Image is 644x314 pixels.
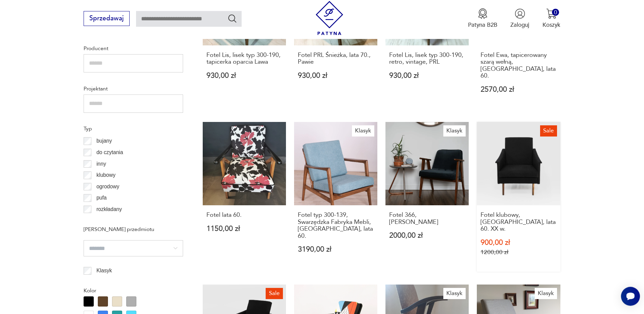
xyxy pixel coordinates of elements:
p: 930,00 zł [298,72,374,79]
p: Projektant [84,84,183,93]
p: inny [96,160,106,168]
h3: Fotel klubowy, [GEOGRAPHIC_DATA], lata 60. XX w. [481,212,557,232]
p: 1150,00 zł [206,225,283,232]
p: pufa [96,193,107,202]
button: Sprzedawaj [84,11,129,26]
button: Patyna B2B [468,8,497,29]
p: Zaloguj [510,21,529,29]
p: [PERSON_NAME] przedmiotu [84,225,183,234]
a: KlasykFotel 366, ChierowskiFotel 366, [PERSON_NAME]2000,00 zł [385,122,469,272]
p: rozkładany [96,205,122,214]
p: ogrodowy [96,182,119,191]
h3: Fotel typ 300-139, Swarzędzka Fabryka Mebli, [GEOGRAPHIC_DATA], lata 60. [298,212,374,239]
img: Ikonka użytkownika [515,8,525,19]
a: Ikona medaluPatyna B2B [468,8,497,29]
div: 0 [552,9,559,16]
p: 930,00 zł [206,72,283,79]
p: 3190,00 zł [298,246,374,253]
img: Ikona koszyka [546,8,557,19]
a: Sprzedawaj [84,16,129,22]
h3: Fotel lata 60. [206,212,283,218]
iframe: Smartsupp widget button [621,287,640,306]
p: Producent [84,44,183,53]
p: 900,00 zł [481,239,557,246]
a: SaleFotel klubowy, Polska, lata 60. XX w.Fotel klubowy, [GEOGRAPHIC_DATA], lata 60. XX w.900,00 z... [477,122,560,272]
img: Ikona medalu [478,8,488,19]
p: 930,00 zł [389,72,465,79]
p: Patyna B2B [468,21,497,29]
h3: Fotel Lis, lisek typ 300-190, retro, vintage, PRL [389,52,465,66]
p: 1200,00 zł [481,249,557,256]
h3: Fotel PRL Śnieżka, lata 70., Pawie [298,52,374,66]
p: 2000,00 zł [389,232,465,239]
button: Zaloguj [510,8,529,29]
h3: Fotel Lis, lisek typ 300-190, tapicerka oparcia Lawa [206,52,283,66]
a: Fotel lata 60.Fotel lata 60.1150,00 zł [203,122,286,272]
h3: Fotel 366, [PERSON_NAME] [389,212,465,226]
p: Typ [84,124,183,133]
a: KlasykFotel typ 300-139, Swarzędzka Fabryka Mebli, Polska, lata 60.Fotel typ 300-139, Swarzędzka ... [294,122,377,272]
p: Klasyk [96,266,112,275]
p: Koszyk [542,21,560,29]
p: 2570,00 zł [481,86,557,93]
p: Kolor [84,286,183,295]
button: Szukaj [227,14,237,23]
h3: Fotel Ewa, tapicerowany szarą wełną, [GEOGRAPHIC_DATA], lata 60. [481,52,557,80]
p: do czytania [96,148,123,157]
p: bujany [96,137,112,145]
img: Patyna - sklep z meblami i dekoracjami vintage [312,1,347,35]
p: klubowy [96,171,115,180]
button: 0Koszyk [542,8,560,29]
